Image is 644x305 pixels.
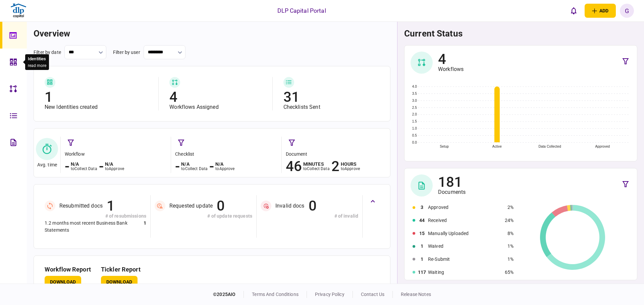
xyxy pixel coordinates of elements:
text: 3.0 [412,99,417,102]
text: 4.0 [412,85,417,88]
a: release notes [401,292,431,297]
div: 15 [417,230,427,237]
div: to [341,166,360,171]
div: to [303,166,330,171]
img: client company logo [10,2,27,19]
div: 181 [438,175,466,189]
div: minutes [303,162,330,166]
button: Download [45,276,81,288]
div: n/a [215,162,234,166]
text: 1.5 [412,120,417,123]
text: 2.0 [412,112,417,116]
div: 31 [283,90,379,104]
div: n/a [71,162,97,166]
div: filter by date [34,49,61,56]
div: 46 [286,160,302,173]
div: Identities [28,56,46,62]
h3: Tickler Report [101,266,141,273]
div: Documents [438,189,466,196]
div: - [65,160,69,173]
div: 4 [438,53,464,66]
text: 3.5 [412,92,417,95]
div: - [209,160,214,173]
text: 2.5 [412,106,417,109]
div: 2% [505,204,514,211]
div: 1% [505,256,514,263]
span: approve [344,166,360,171]
text: Approved [595,145,610,148]
div: hours [341,162,360,166]
div: - [175,160,180,173]
span: approve [109,166,124,171]
div: n/a [105,162,124,166]
div: # of resubmissions [45,213,146,220]
text: Setup [440,145,449,148]
div: Workflows Assigned [169,104,265,110]
div: 8% [505,230,514,237]
div: # of invalid [261,213,358,220]
div: Manually Uploaded [428,230,502,237]
div: 1% [505,243,514,250]
div: Requested update [169,203,213,209]
div: 1 [417,243,427,250]
div: 1 . 2 months most recent Business Bank Statements [45,220,144,234]
div: Received [428,217,502,224]
div: DLP Capital Portal [277,6,326,15]
div: 24% [505,217,514,224]
div: 1 [144,220,146,234]
div: 3 [417,204,427,211]
div: 65% [505,269,514,276]
div: New Identities created [45,104,152,110]
div: Re-Submit [428,256,502,263]
a: contact us [361,292,384,297]
div: to [105,166,124,171]
div: 2 [331,160,339,173]
div: 4 [169,90,265,104]
div: 1 [107,199,115,213]
button: read more [28,63,46,68]
h1: overview [34,28,390,39]
a: privacy policy [315,292,344,297]
div: 117 [417,269,427,276]
button: open adding identity options [585,4,616,18]
div: 0 [309,199,317,213]
div: Workflows [438,66,464,73]
div: n/a [181,162,208,166]
div: # of update requests [155,213,252,220]
div: filter by user [113,49,140,56]
div: Waived [428,243,502,250]
text: Active [492,145,502,148]
div: Avg. time [37,162,57,168]
span: approve [219,166,235,171]
button: G [620,4,634,18]
h3: workflow report [45,266,91,273]
div: © 2025 AIO [213,291,244,298]
a: terms and conditions [252,292,299,297]
div: to [71,166,97,171]
button: Download [101,276,138,288]
button: open notifications list [567,4,581,18]
div: - [99,160,104,173]
div: Resubmitted docs [59,203,103,209]
text: Data Collected [538,145,561,148]
div: Waiting [428,269,502,276]
div: document [286,151,388,158]
span: collect data [185,166,208,171]
div: 44 [417,217,427,224]
span: collect data [307,166,330,171]
div: 1 [417,256,427,263]
div: Invalid docs [275,203,305,209]
div: workflow [65,151,167,158]
div: Approved [428,204,502,211]
div: to [215,166,234,171]
span: collect data [74,166,97,171]
div: 1 [45,90,152,104]
text: 0.5 [412,134,417,137]
div: Checklists Sent [283,104,379,110]
text: 0.0 [412,141,417,144]
div: to [181,166,208,171]
h1: current status [404,28,637,39]
div: 0 [217,199,225,213]
text: 1.0 [412,127,417,130]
